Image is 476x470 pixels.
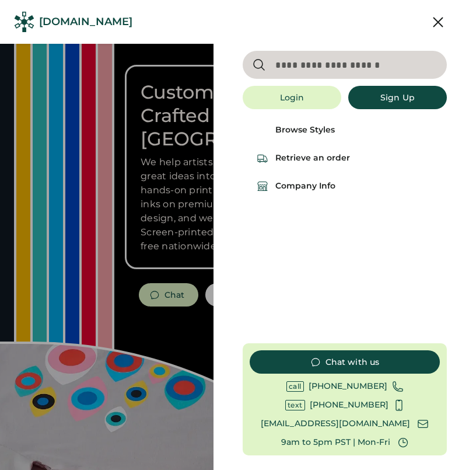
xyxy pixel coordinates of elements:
[348,86,447,109] button: Sign Up
[261,418,410,430] div: [EMAIL_ADDRESS][DOMAIN_NAME]
[250,350,440,374] button: Chat with us
[39,15,132,29] div: [DOMAIN_NAME]
[275,124,335,136] div: Browse Styles
[281,437,390,448] div: 9am to 5pm PST | Mon-Fri
[285,400,305,410] div: text
[14,12,34,32] img: Rendered Logo - Screens
[257,124,268,136] img: yH5BAEAAAAALAAAAAABAAEAAAIBRAA7
[243,86,341,109] button: Login
[275,152,350,164] div: Retrieve an order
[286,381,304,392] div: call
[309,381,387,392] div: [PHONE_NUMBER]
[310,399,388,411] div: [PHONE_NUMBER]
[275,180,335,192] div: Company Info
